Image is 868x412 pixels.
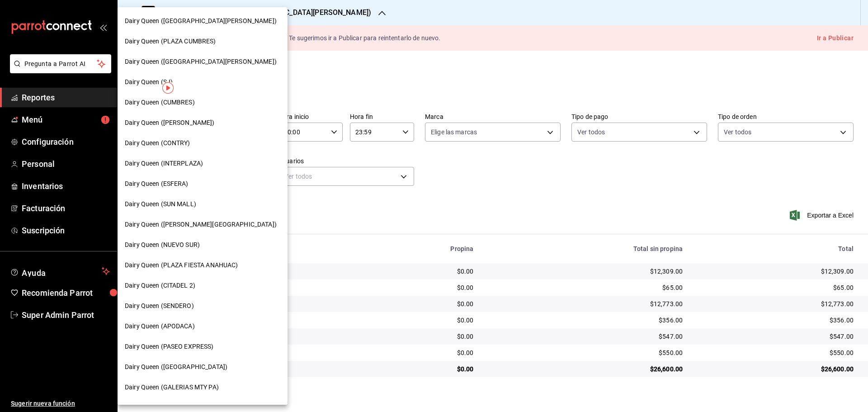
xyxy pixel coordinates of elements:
[118,377,288,398] div: Dairy Queen (GALERIAS MTY PA)
[125,281,195,290] span: Dairy Queen (CITADEL 2)
[118,275,288,296] div: Dairy Queen (CITADEL 2)
[125,220,277,229] span: Dairy Queen ([PERSON_NAME][GEOGRAPHIC_DATA])
[125,322,195,331] span: Dairy Queen (APODACA)
[125,77,173,87] span: Dairy Queen (SJ)
[125,138,190,148] span: Dairy Queen (CONTRY)
[118,296,288,316] div: Dairy Queen (SENDERO)
[125,159,203,168] span: Dairy Queen (INTERPLAZA)
[118,113,288,133] div: Dairy Queen ([PERSON_NAME])
[125,383,219,392] span: Dairy Queen (GALERIAS MTY PA)
[118,174,288,194] div: Dairy Queen (ESFERA)
[125,260,238,270] span: Dairy Queen (PLAZA FIESTA ANAHUAC)
[118,92,288,113] div: Dairy Queen (CUMBRES)
[162,82,174,94] img: Tooltip marker
[118,153,288,174] div: Dairy Queen (INTERPLAZA)
[125,37,216,46] span: Dairy Queen (PLAZA CUMBRES)
[118,31,288,52] div: Dairy Queen (PLAZA CUMBRES)
[118,133,288,153] div: Dairy Queen (CONTRY)
[125,98,195,107] span: Dairy Queen (CUMBRES)
[118,316,288,336] div: Dairy Queen (APODACA)
[118,52,288,72] div: Dairy Queen ([GEOGRAPHIC_DATA][PERSON_NAME])
[118,235,288,255] div: Dairy Queen (NUEVO SUR)
[118,11,288,31] div: Dairy Queen ([GEOGRAPHIC_DATA][PERSON_NAME])
[125,57,277,66] span: Dairy Queen ([GEOGRAPHIC_DATA][PERSON_NAME])
[125,240,200,250] span: Dairy Queen (NUEVO SUR)
[125,16,277,26] span: Dairy Queen ([GEOGRAPHIC_DATA][PERSON_NAME])
[118,336,288,357] div: Dairy Queen (PASEO EXPRESS)
[125,301,194,311] span: Dairy Queen (SENDERO)
[125,342,214,351] span: Dairy Queen (PASEO EXPRESS)
[125,118,215,128] span: Dairy Queen ([PERSON_NAME])
[125,179,189,189] span: Dairy Queen (ESFERA)
[118,214,288,235] div: Dairy Queen ([PERSON_NAME][GEOGRAPHIC_DATA])
[118,255,288,275] div: Dairy Queen (PLAZA FIESTA ANAHUAC)
[118,194,288,214] div: Dairy Queen (SUN MALL)
[125,362,227,372] span: Dairy Queen ([GEOGRAPHIC_DATA])
[118,357,288,377] div: Dairy Queen ([GEOGRAPHIC_DATA])
[118,72,288,92] div: Dairy Queen (SJ)
[125,199,196,209] span: Dairy Queen (SUN MALL)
